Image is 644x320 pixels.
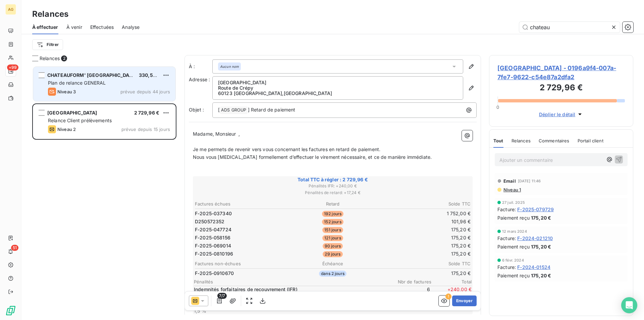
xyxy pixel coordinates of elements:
[5,4,16,15] div: AG
[287,200,378,208] th: Retard
[493,138,503,143] span: Tout
[57,127,76,132] span: Niveau 2
[431,279,472,284] span: Total
[47,110,97,116] span: [GEOGRAPHIC_DATA]
[531,214,551,221] span: 175,20 €
[32,24,58,31] span: À effectuer
[518,179,541,183] span: [DATE] 11:46
[32,39,63,50] button: Filtrer
[539,138,570,143] span: Commentaires
[502,258,524,262] span: 6 févr. 2024
[452,295,477,306] button: Envoyer
[220,64,239,69] em: Aucun nom
[121,127,170,132] span: prévue depuis 15 jours
[497,214,530,221] span: Paiement reçu
[391,279,431,284] span: Nbr de factures
[497,63,625,82] span: [GEOGRAPHIC_DATA] - 0196a9f4-007a-7fe7-9622-c54e87a2dfa2
[48,118,112,123] span: Relance Client prélèvements
[189,107,204,112] span: Objet :
[194,183,472,189] span: Pénalités IFR : + 240,00 €
[218,91,458,96] p: 60123 [GEOGRAPHIC_DATA] , [GEOGRAPHIC_DATA]
[497,235,516,242] span: Facture :
[218,85,458,91] p: Route de Crépy
[193,154,432,160] span: Nous vous [MEDICAL_DATA] formellement d’effectuer le virement nécessaire, et ce de manière immédi...
[497,272,530,279] span: Paiement reçu
[5,305,16,316] img: Logo LeanPay
[189,77,210,82] span: Adresse :
[195,242,231,249] span: F-2025-069014
[502,200,525,204] span: 27 juil. 2025
[379,250,471,258] td: 175,20 €
[323,251,342,257] span: 29 jours
[120,89,170,94] span: prévue depuis 44 jours
[195,218,225,225] span: D250572352
[390,286,430,300] span: 6
[194,308,388,314] p: 1,5 %
[497,206,516,213] span: Facture :
[7,64,18,71] span: +99
[287,260,378,267] th: Échéance
[519,22,620,33] input: Rechercher
[517,206,554,213] span: F-2025-079729
[48,80,106,86] span: Plan de relance GENERAL
[503,178,516,184] span: Email
[139,72,160,78] span: 330,57 €
[220,106,247,114] span: ADS GROUP
[512,138,531,143] span: Relances
[431,286,472,300] span: + 240,00 €
[517,235,553,242] span: F-2024-021210
[531,272,551,279] span: 175,20 €
[379,242,471,249] td: 175,20 €
[195,226,231,233] span: F-2025-047724
[193,131,236,137] span: Madame, Monsieur
[379,210,471,217] td: 1 752,00 €
[90,24,114,31] span: Effectuées
[57,89,76,94] span: Niveau 3
[379,226,471,233] td: 175,20 €
[502,229,527,233] span: 12 mars 2024
[322,227,343,233] span: 151 jours
[517,264,550,271] span: F-2024-01524
[195,210,232,217] span: F-2025-037340
[537,110,586,118] button: Déplier le détail
[379,260,471,267] th: Solde TTC
[496,104,499,110] span: 0
[379,270,471,277] td: 175,20 €
[195,234,230,241] span: F-2025-058156
[217,293,227,299] span: 7/7
[322,235,343,241] span: 121 jours
[319,271,346,277] span: dans 2 jours
[194,176,472,183] span: Total TTC à régler : 2 729,96 €
[195,250,233,257] span: F-2025-0810196
[195,200,286,208] th: Factures échues
[40,55,60,62] span: Relances
[531,243,551,250] span: 175,20 €
[11,245,18,251] span: 51
[379,218,471,225] td: 101,96 €
[32,8,68,20] h3: Relances
[194,286,388,293] p: Indemnités forfaitaires de recouvrement (IFR)
[194,279,391,284] span: Pénalités
[248,107,296,112] span: ] Retard de paiement
[497,264,516,271] span: Facture :
[32,66,176,320] div: grid
[379,234,471,241] td: 175,20 €
[238,131,240,137] span: ,
[218,80,458,85] p: [GEOGRAPHIC_DATA]
[61,55,67,61] span: 2
[503,187,521,192] span: Niveau 1
[497,243,530,250] span: Paiement reçu
[134,110,160,116] span: 2 729,96 €
[323,243,343,249] span: 90 jours
[47,72,137,78] span: CHATEAUFORM' [GEOGRAPHIC_DATA]
[379,200,471,208] th: Solde TTC
[194,190,472,196] span: Pénalités de retard : + 17,24 €
[621,297,637,313] div: Open Intercom Messenger
[195,260,286,267] th: Factures non-échues
[539,111,576,118] span: Déplier le détail
[497,82,625,95] h3: 2 729,96 €
[322,219,343,225] span: 152 jours
[195,270,286,277] td: F-2025-0910670
[578,138,603,143] span: Portail client
[122,24,140,31] span: Analyse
